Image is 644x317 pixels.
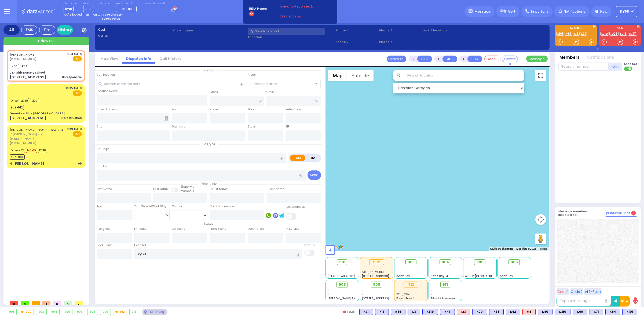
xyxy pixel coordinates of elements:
span: - [327,266,329,270]
div: K519 [422,309,438,315]
span: Important [531,9,548,14]
span: Phone 2 [335,40,377,44]
span: 0 [10,301,18,305]
label: P Last Name [266,187,284,191]
span: [STREET_ADDRESS][PERSON_NAME] [362,296,412,300]
label: Age [97,204,102,209]
label: Back Home [97,243,113,247]
div: GI Obstruction [60,116,82,120]
label: City [97,125,102,129]
img: message.svg [469,9,473,13]
label: Cross 2 [266,90,277,94]
div: BLS [590,309,603,315]
span: - [431,292,432,296]
span: 1 [42,301,50,305]
span: - [362,292,363,296]
span: - [431,288,432,292]
label: Lines [83,2,93,5]
input: Search member [558,63,609,71]
input: Search location [403,70,524,81]
span: 8:39 AM [67,127,78,131]
span: 908 [339,282,346,287]
a: K18 [573,32,580,36]
a: [PERSON_NAME] [10,52,36,57]
label: Floor [248,107,254,112]
span: 913 [442,282,448,287]
div: K84 [605,309,620,315]
label: From Scene [210,227,226,231]
label: Street Address [97,107,117,112]
div: K15 [375,309,389,315]
label: Caller: [98,34,171,38]
div: 901 [7,309,16,315]
span: 906 [511,260,518,265]
span: Internal Chat [610,211,630,215]
span: BUS-902 [10,154,25,160]
label: Medic on call [116,2,138,5]
span: [PHONE_NUMBER] [10,141,36,145]
span: Trying to Reconnect... [279,4,322,9]
div: 4 [PERSON_NAME] [10,161,44,166]
span: Patient info [198,182,219,186]
span: Phone 1 [335,28,377,33]
label: EMS [290,155,306,161]
a: Open this area in Google Maps (opens a new window) [327,244,345,251]
button: UNIT [417,56,432,62]
a: Map View [96,56,122,61]
label: Caller name [173,28,246,33]
button: Message [526,56,548,62]
div: EMS [21,25,37,35]
span: 0 [64,301,72,305]
div: 906 [75,309,85,315]
input: Search location here [97,79,245,89]
button: ALS-Rush [584,288,602,295]
label: Location Name [97,89,118,93]
div: Unresponsive [62,75,82,79]
label: Entry Code [286,107,301,112]
div: K20 [472,309,487,315]
span: 0 [631,211,636,216]
label: Cad: [98,27,171,32]
div: BLS [391,309,405,315]
span: [STREET_ADDRESS][PERSON_NAME] [362,274,412,278]
a: Connect Now [279,14,322,19]
label: Turn off text [624,66,633,71]
span: Call type [200,142,218,146]
label: Fire [305,155,320,161]
div: Year/Month/Week/Day [134,204,170,209]
label: KJ EMS... [555,27,597,30]
div: ALS [457,309,470,315]
span: K348 [38,148,47,153]
div: K310 [555,309,570,315]
img: red-radio-icon.svg [343,311,346,313]
span: [STREET_ADDRESS][PERSON_NAME] [327,274,378,278]
div: 905 [62,309,72,315]
span: MCH19 [122,7,132,11]
strong: Take dispatch [103,13,123,17]
span: 0 [53,301,61,305]
label: En Route [134,227,147,231]
label: Call Info [97,164,108,169]
div: K80 [538,309,552,315]
label: Destination [248,227,264,231]
span: - [396,266,398,270]
span: נחמן בערקאוויטש [38,127,63,132]
a: FD37 [628,32,637,36]
span: Sanz Bay-5 [499,274,517,278]
span: Select an area [251,81,277,87]
a: FD25 [609,32,619,36]
button: Members [559,54,580,61]
div: 912 [113,309,127,315]
span: - [499,270,501,274]
span: You're logged in as monitor. [64,13,102,17]
input: Search a contact [248,28,325,35]
span: 905 [476,260,484,265]
div: 909 [100,309,111,315]
button: Code 2 [570,288,583,295]
h5: Message members on selected call [558,210,605,217]
button: Show street map [328,70,347,81]
button: Code-1 [484,56,500,62]
a: [PERSON_NAME] [10,127,36,132]
div: [STREET_ADDRESS] [10,75,46,80]
label: Pick up [304,243,314,247]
